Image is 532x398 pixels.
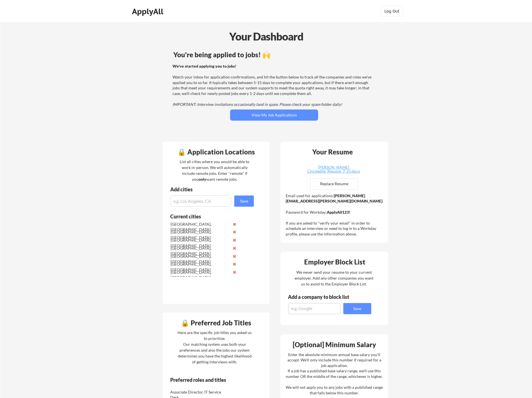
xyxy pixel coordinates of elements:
[176,330,253,365] div: Here are the specific job titles you asked us to prioritize. Our matching system uses both your p...
[172,64,236,68] strong: We've started applying you to jobs!
[288,294,358,299] div: Add a company to block list
[381,6,403,17] button: Log Out
[294,269,374,287] div: We never send your resume to your current employer. Add any other companies you want us to avoid ...
[170,196,231,207] input: e.g. Los Angeles, CA
[305,149,360,155] div: Your Resume
[230,109,318,121] button: View My Job Applications
[171,237,230,248] div: [GEOGRAPHIC_DATA], [GEOGRAPHIC_DATA]
[282,341,386,348] div: [Optional] Minimum Salary
[286,193,384,237] div: Email used for applications: Password for Workday: If you are asked to "verify your email" in ord...
[170,377,246,382] div: Preferred roles and titles
[171,270,230,280] div: [GEOGRAPHIC_DATA], [GEOGRAPHIC_DATA]
[234,196,254,207] button: Save
[171,246,230,256] div: [GEOGRAPHIC_DATA], [GEOGRAPHIC_DATA]
[171,254,230,264] div: [GEOGRAPHIC_DATA], [GEOGRAPHIC_DATA]
[1,28,532,44] div: Your Dashboard
[300,165,367,173] div: [PERSON_NAME] Clockedile_Resume_7-25.docx
[170,214,248,219] div: Current cities
[286,193,382,204] strong: [PERSON_NAME][EMAIL_ADDRESS][PERSON_NAME][DOMAIN_NAME]
[283,259,387,265] div: Employer Block List
[198,177,206,182] strong: only
[171,229,230,240] div: [GEOGRAPHIC_DATA], [GEOGRAPHIC_DATA]
[164,149,268,155] div: 🔒 Application Locations
[343,303,371,314] button: Save
[176,159,253,182] div: List all cities where you would be able to work in-person. We will automatically include remote j...
[172,63,374,107] div: Watch your inbox for application confirmations, and hit the button below to track all the compani...
[171,221,230,232] div: [GEOGRAPHIC_DATA], [GEOGRAPHIC_DATA]
[164,320,268,326] div: 🔒 Preferred Job Titles
[286,352,383,396] div: Enter the absolute minimum annual base salary you'll accept. We'll only include this number if re...
[132,7,165,16] div: ApplyAll
[300,165,367,174] a: [PERSON_NAME] Clockedile_Resume_7-25.docx
[172,102,342,107] em: IMPORTANT: Interview invitations occasionally land in spam. Please check your spam folder daily!
[327,210,350,215] strong: ApplyAll123!
[170,187,255,192] div: Add cities
[173,51,375,58] div: You're being applied to jobs! 🙌
[171,261,230,272] div: [GEOGRAPHIC_DATA], [GEOGRAPHIC_DATA]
